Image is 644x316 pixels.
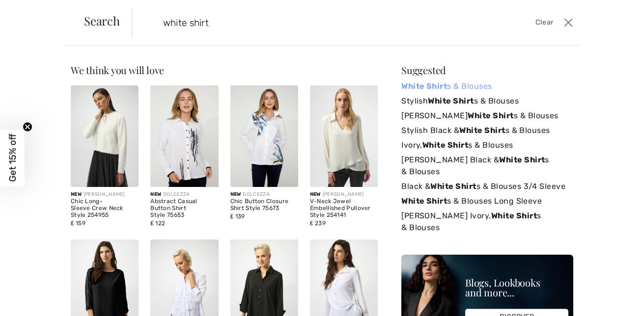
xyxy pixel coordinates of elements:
[71,198,139,218] div: Chic Long-Sleeve Crew Neck Style 254955
[465,278,568,297] div: Blogs, Lookbooks and more...
[468,111,513,120] strong: White Shirt
[401,65,573,75] div: Suggested
[310,191,378,198] div: [PERSON_NAME]
[535,17,554,28] span: Clear
[401,123,573,138] a: Stylish Black &White Shirts & Blouses
[310,191,321,197] span: New
[430,182,476,191] strong: White Shirt
[230,85,298,187] img: Chic Button Closure Shirt Style 75673. As sample
[71,85,139,187] img: Chic Long-Sleeve Crew Neck Style 254955. Winter White
[401,108,573,123] a: [PERSON_NAME]White Shirts & Blouses
[23,122,32,132] button: Close teaser
[401,153,573,179] a: [PERSON_NAME] Black &White Shirts & Blouses
[428,96,474,105] strong: White Shirt
[230,198,298,212] div: Chic Button Closure Shirt Style 75673
[71,191,139,198] div: [PERSON_NAME]
[150,191,161,197] span: New
[401,209,573,235] a: [PERSON_NAME] Ivory,White Shirts & Blouses
[401,79,573,94] a: White Shirts & Blouses
[84,15,120,26] span: Search
[401,94,573,108] a: StylishWhite Shirts & Blouses
[422,140,468,150] strong: White Shirt
[491,211,537,220] strong: White Shirt
[7,134,18,182] span: Get 15% off
[401,194,573,209] a: White Shirts & Blouses Long Sleeve
[310,220,326,227] span: ₤ 239
[401,81,447,91] strong: White Shirt
[71,191,82,197] span: New
[71,220,85,227] span: ₤ 159
[561,15,576,30] button: Close
[401,179,573,194] a: Black &White Shirts & Blouses 3/4 Sleeve
[156,8,460,37] input: TYPE TO SEARCH
[150,85,218,187] img: Abstract Casual Button Shirt Style 75653. As sample
[401,138,573,153] a: Ivory,White Shirts & Blouses
[499,155,545,164] strong: White Shirt
[401,196,447,206] strong: White Shirt
[459,126,505,135] strong: White Shirt
[230,191,241,197] span: New
[310,198,378,218] div: V-Neck Jewel Embellished Pullover Style 254141
[150,198,218,218] div: Abstract Casual Button Shirt Style 75653
[22,7,42,16] span: Help
[150,220,165,227] span: ₤ 122
[71,63,164,77] span: We think you will love
[230,213,245,220] span: ₤ 139
[310,85,378,187] img: V-Neck Jewel Embellished Pullover Style 254141. Winter White
[230,191,298,198] div: DOLCEZZA
[150,191,218,198] div: DOLCEZZA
